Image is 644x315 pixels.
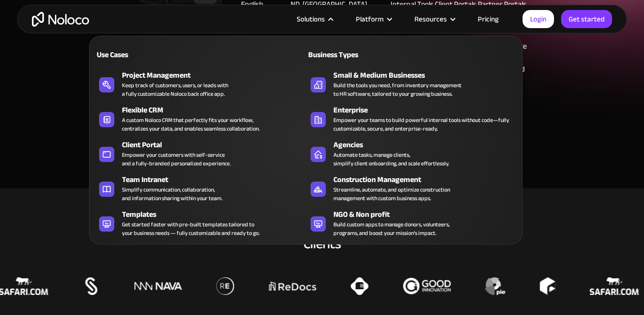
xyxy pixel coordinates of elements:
[297,13,325,25] div: Solutions
[89,22,523,244] nav: Solutions
[306,43,517,65] a: Business Types
[94,172,306,204] a: Team IntranetSimplify communication, collaboration,and information sharing within your team.
[94,49,196,61] div: Use Cases
[414,13,447,25] div: Resources
[466,13,511,25] a: Pricing
[122,116,260,133] div: A custom Noloco CRM that perfectly fits your workflow, centralizes your data, and enables seamles...
[122,209,310,220] div: Templates
[333,174,522,185] div: Construction Management
[306,49,408,61] div: Business Types
[356,13,383,25] div: Platform
[122,81,228,98] div: Keep track of customers, users, or leads with a fully customizable Noloco back office app.
[402,13,466,25] div: Resources
[306,137,517,170] a: AgenciesAutomate tasks, manage clients,simplify client onboarding, and scale effortlessly.
[122,174,310,185] div: Team Intranet
[333,116,513,133] div: Empower your teams to build powerful internal tools without code—fully customizable, secure, and ...
[561,10,612,28] a: Get started
[122,220,260,237] div: Get started faster with pre-built templates tailored to your business needs — fully customizable ...
[333,70,522,81] div: Small & Medium Businesses
[333,209,522,220] div: NGO & Non profit
[122,104,310,116] div: Flexible CRM
[333,185,450,203] div: Streamline, automate, and optimize construction management with custom business apps.
[94,137,306,170] a: Client PortalEmpower your customers with self-serviceand a fully-branded personalized experience.
[306,102,517,135] a: EnterpriseEmpower your teams to build powerful internal tools without code—fully customizable, se...
[523,10,554,28] a: Login
[344,13,402,25] div: Platform
[94,43,306,65] a: Use Cases
[122,70,310,81] div: Project Management
[333,151,449,168] div: Automate tasks, manage clients, simplify client onboarding, and scale effortlessly.
[122,185,222,203] div: Simplify communication, collaboration, and information sharing within your team.
[285,13,344,25] div: Solutions
[333,104,522,116] div: Enterprise
[27,234,617,254] div: Clients
[306,207,517,239] a: NGO & Non profitBuild custom apps to manage donors, volunteers,programs, and boost your mission’s...
[32,12,89,27] a: home
[122,139,310,151] div: Client Portal
[333,220,450,237] div: Build custom apps to manage donors, volunteers, programs, and boost your mission’s impact.
[94,207,306,239] a: TemplatesGet started faster with pre-built templates tailored toyour business needs — fully custo...
[333,139,522,151] div: Agencies
[94,102,306,135] a: Flexible CRMA custom Noloco CRM that perfectly fits your workflow,centralizes your data, and enab...
[306,68,517,100] a: Small & Medium BusinessesBuild the tools you need, from inventory managementto HR software, tailo...
[306,172,517,204] a: Construction ManagementStreamline, automate, and optimize constructionmanagement with custom busi...
[333,81,462,98] div: Build the tools you need, from inventory management to HR software, tailored to your growing busi...
[122,151,231,168] div: Empower your customers with self-service and a fully-branded personalized experience.
[94,68,306,100] a: Project ManagementKeep track of customers, users, or leads witha fully customizable Noloco back o...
